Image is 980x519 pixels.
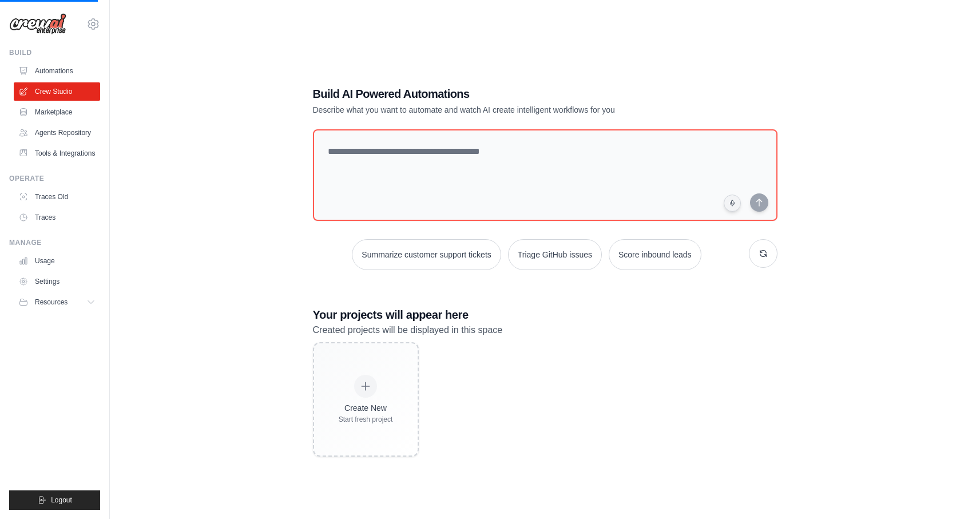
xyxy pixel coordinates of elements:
[14,82,100,101] a: Crew Studio
[51,496,72,505] span: Logout
[9,174,100,183] div: Operate
[923,464,980,519] iframe: Chat Widget
[313,104,697,116] p: Describe what you want to automate and watch AI create intelligent workflows for you
[14,272,100,291] a: Settings
[508,239,602,270] button: Triage GitHub issues
[313,86,697,102] h1: Build AI Powered Automations
[724,195,741,212] button: Click to speak your automation idea
[352,239,501,270] button: Summarize customer support tickets
[339,415,393,424] div: Start fresh project
[14,188,100,206] a: Traces Old
[9,48,100,57] div: Build
[14,62,100,80] a: Automations
[749,239,777,268] button: Get new suggestions
[14,252,100,270] a: Usage
[14,293,100,311] button: Resources
[14,124,100,142] a: Agents Repository
[9,13,66,35] img: Logo
[313,307,777,323] h3: Your projects will appear here
[313,323,777,338] p: Created projects will be displayed in this space
[14,208,100,227] a: Traces
[14,103,100,121] a: Marketplace
[14,144,100,163] a: Tools & Integrations
[339,402,393,414] div: Create New
[609,239,701,270] button: Score inbound leads
[9,238,100,247] div: Manage
[9,490,100,510] button: Logout
[35,298,68,307] span: Resources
